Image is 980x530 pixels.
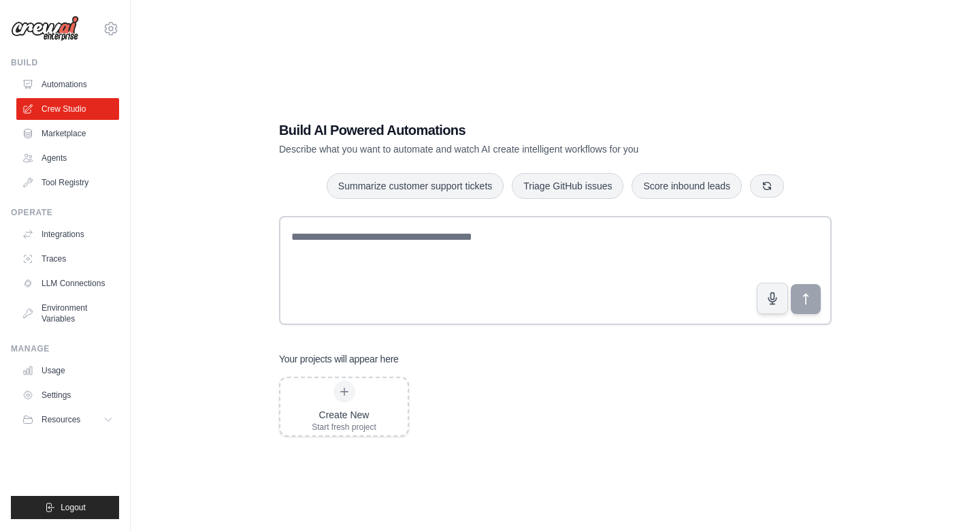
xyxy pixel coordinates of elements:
[11,207,119,218] div: Operate
[16,248,119,270] a: Traces
[757,283,788,314] button: Click to speak your automation idea
[16,272,119,294] a: LLM Connections
[279,142,736,156] p: Describe what you want to automate and watch AI create intelligent workflows for you
[750,174,784,198] button: Get new suggestions
[16,98,119,120] a: Crew Studio
[16,384,119,406] a: Settings
[327,173,504,199] button: Summarize customer support tickets
[16,409,119,431] button: Resources
[16,172,119,193] a: Tool Registry
[11,57,119,68] div: Build
[312,408,376,422] div: Create New
[42,414,80,425] span: Resources
[16,147,119,169] a: Agents
[61,502,86,513] span: Logout
[632,173,742,199] button: Score inbound leads
[312,422,376,433] div: Start fresh project
[16,74,119,95] a: Automations
[16,297,119,330] a: Environment Variables
[512,173,623,199] button: Triage GitHub issues
[16,123,119,144] a: Marketplace
[11,16,79,42] img: Logo
[16,223,119,245] a: Integrations
[11,496,119,519] button: Logout
[16,360,119,381] a: Usage
[279,121,736,140] h1: Build AI Powered Automations
[279,352,399,366] h3: Your projects will appear here
[11,343,119,354] div: Manage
